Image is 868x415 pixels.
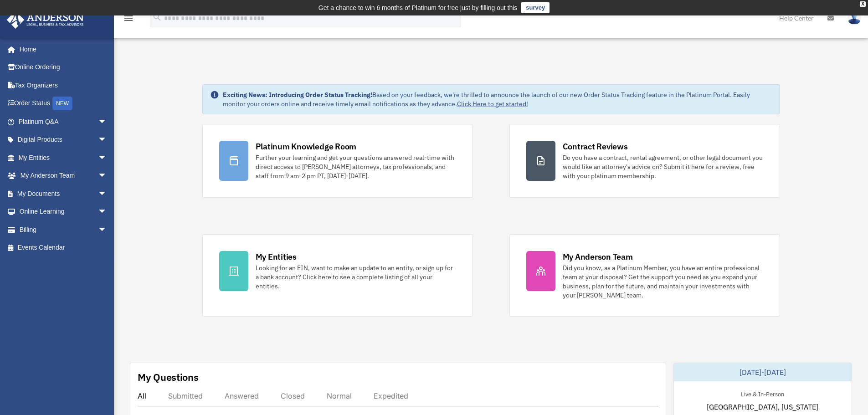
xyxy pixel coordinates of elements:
[123,13,134,24] i: menu
[98,203,116,221] span: arrow_drop_down
[847,11,861,25] img: User Pic
[6,113,121,131] a: Platinum Q&Aarrow_drop_down
[327,391,352,400] div: Normal
[6,58,121,77] a: Online Ordering
[509,124,780,198] a: Contract Reviews Do you have a contract, rental agreement, or other legal document you would like...
[6,220,121,239] a: Billingarrow_drop_down
[256,153,456,180] div: Further your learning and get your questions answered real-time with direct access to [PERSON_NAM...
[860,1,866,7] div: close
[98,113,116,131] span: arrow_drop_down
[168,391,203,400] div: Submitted
[281,391,305,400] div: Closed
[318,2,518,13] div: Get a chance to win 6 months of Platinum for free just by filling out this
[223,90,772,108] div: Based on your feedback, we're thrilled to announce the launch of our new Order Status Tracking fe...
[202,124,473,198] a: Platinum Knowledge Room Further your learning and get your questions answered real-time with dire...
[152,12,162,22] i: search
[457,100,528,108] a: Click Here to get started!
[256,263,456,291] div: Looking for an EIN, want to make an update to an entity, or sign up for a bank account? Click her...
[374,391,408,400] div: Expedited
[6,76,121,94] a: Tax Organizers
[6,131,121,149] a: Digital Productsarrow_drop_down
[563,141,628,152] div: Contract Reviews
[52,97,72,110] div: NEW
[98,220,116,239] span: arrow_drop_down
[4,11,87,29] img: Anderson Advisors Platinum Portal
[509,234,780,317] a: My Anderson Team Did you know, as a Platinum Member, you have an entire professional team at your...
[563,153,763,180] div: Do you have a contract, rental agreement, or other legal document you would like an attorney's ad...
[256,251,297,262] div: My Entities
[6,94,121,113] a: Order StatusNEW
[563,263,763,300] div: Did you know, as a Platinum Member, you have an entire professional team at your disposal? Get th...
[98,149,116,167] span: arrow_drop_down
[223,91,372,99] strong: Exciting News: Introducing Order Status Tracking!
[734,389,791,398] div: Live & In-Person
[225,391,259,400] div: Answered
[6,40,116,58] a: Home
[98,131,116,149] span: arrow_drop_down
[6,239,121,257] a: Events Calendar
[202,234,473,317] a: My Entities Looking for an EIN, want to make an update to an entity, or sign up for a bank accoun...
[6,149,121,167] a: My Entitiesarrow_drop_down
[138,391,146,400] div: All
[563,251,633,262] div: My Anderson Team
[98,167,116,185] span: arrow_drop_down
[6,203,121,221] a: Online Learningarrow_drop_down
[256,141,357,152] div: Platinum Knowledge Room
[6,167,121,185] a: My Anderson Teamarrow_drop_down
[138,370,199,384] div: My Questions
[98,184,116,203] span: arrow_drop_down
[707,401,818,412] span: [GEOGRAPHIC_DATA], [US_STATE]
[674,363,852,381] div: [DATE]-[DATE]
[123,16,134,24] a: menu
[521,2,550,13] a: survey
[6,184,121,203] a: My Documentsarrow_drop_down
